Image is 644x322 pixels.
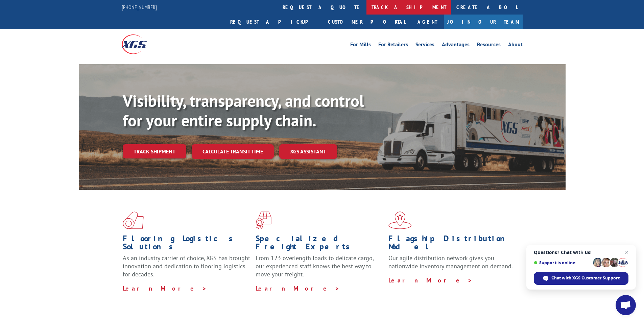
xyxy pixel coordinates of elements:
a: Learn More > [256,284,340,292]
a: For Retailers [378,42,408,49]
a: Agent [411,15,444,29]
a: [PHONE_NUMBER] [122,4,157,10]
a: About [508,42,523,49]
a: Services [415,42,434,49]
span: Support is online [534,260,591,265]
div: Open chat [616,295,636,315]
span: Our agile distribution network gives you nationwide inventory management on demand. [388,254,513,270]
h1: Flagship Distribution Model [388,234,516,254]
a: Calculate transit time [192,144,274,159]
span: As an industry carrier of choice, XGS has brought innovation and dedication to flooring logistics... [123,254,250,278]
img: xgs-icon-flagship-distribution-model-red [388,212,412,229]
a: Learn More > [123,284,207,292]
span: Close chat [623,248,631,256]
a: Request a pickup [225,15,323,29]
img: xgs-icon-focused-on-flooring-red [256,212,271,229]
span: Chat with XGS Customer Support [551,275,620,281]
a: XGS ASSISTANT [279,144,337,159]
a: Customer Portal [323,15,411,29]
a: Join Our Team [444,15,523,29]
h1: Specialized Freight Experts [256,234,383,254]
a: Learn More > [388,276,473,284]
b: Visibility, transparency, and control for your entire supply chain. [123,90,364,131]
h1: Flooring Logistics Solutions [123,234,251,254]
img: xgs-icon-total-supply-chain-intelligence-red [123,212,144,229]
a: Resources [477,42,501,49]
p: From 123 overlength loads to delicate cargo, our experienced staff knows the best way to move you... [256,254,383,284]
div: Chat with XGS Customer Support [534,272,628,285]
a: Advantages [442,42,470,49]
a: Track shipment [123,144,186,158]
a: For Mills [350,42,371,49]
span: Questions? Chat with us! [534,250,628,255]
